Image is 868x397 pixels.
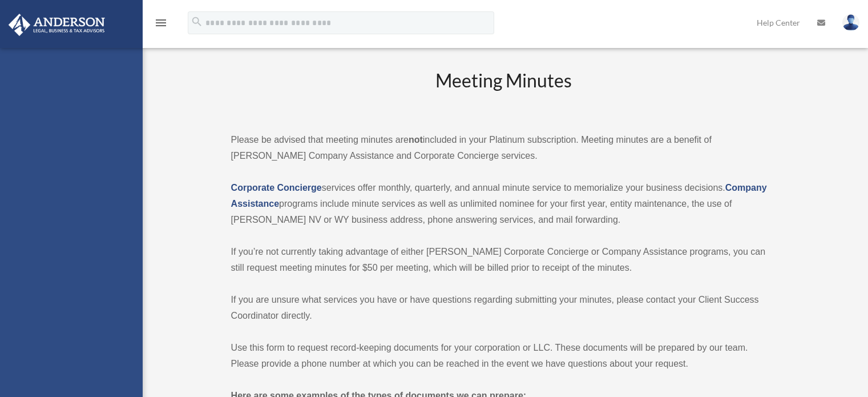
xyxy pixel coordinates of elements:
a: Company Assistance [231,183,767,208]
i: menu [154,16,168,30]
h2: Meeting Minutes [231,68,777,115]
p: services offer monthly, quarterly, and annual minute service to memorialize your business decisio... [231,180,777,228]
p: If you are unsure what services you have or have questions regarding submitting your minutes, ple... [231,292,777,324]
p: Please be advised that meeting minutes are included in your Platinum subscription. Meeting minute... [231,132,777,164]
a: Corporate Concierge [231,183,322,193]
p: If you’re not currently taking advantage of either [PERSON_NAME] Corporate Concierge or Company A... [231,244,777,276]
p: Use this form to request record-keeping documents for your corporation or LLC. These documents wi... [231,340,777,372]
i: search [191,15,203,28]
strong: not [409,135,423,145]
img: User Pic [842,14,859,31]
img: Anderson Advisors Platinum Portal [5,14,108,36]
a: menu [154,20,168,30]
